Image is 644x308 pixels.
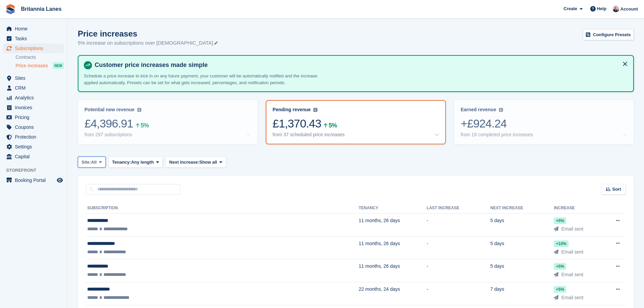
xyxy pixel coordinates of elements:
span: Analytics [15,93,55,102]
a: Configure Presets [583,29,634,40]
span: Site: [81,159,91,166]
th: Next increase [490,203,554,214]
img: Alexandra Lane [613,5,619,12]
td: - [427,282,490,305]
a: Britannia Lanes [18,3,64,15]
a: menu [3,113,64,122]
div: Pending revenue [272,107,311,113]
span: Sites [15,73,55,83]
span: Email sent [561,226,583,232]
a: Preview store [56,176,64,184]
span: 11 months, 26 days [359,241,400,246]
a: menu [3,152,64,161]
a: menu [3,103,64,112]
td: 5 days [490,214,554,237]
span: Email sent [561,249,583,255]
p: 5% increase on subscriptions over [DEMOGRAPHIC_DATA] [78,39,218,47]
span: Invoices [15,103,55,112]
a: menu [3,24,64,33]
a: Potential new revenue £4,396.91 5% from 297 subscriptions [78,100,258,144]
div: Potential new revenue [85,107,135,113]
div: from 37 scheduled price increases [272,132,344,138]
span: 11 months, 26 days [359,218,400,223]
div: NEW [53,62,64,69]
span: Protection [15,132,55,142]
a: menu [3,44,64,53]
div: from 19 completed price increases [461,132,533,138]
img: stora-icon-8386f47178a22dfd0bd8f6a31ec36ba5ce8667c1dd55bd0f319d3a0aa187defe.svg [5,4,16,14]
span: All [91,159,97,166]
button: Tenancy: Any length [109,157,163,168]
div: £1,370.43 [272,117,439,131]
div: +10% [554,240,568,247]
span: 22 months, 24 days [359,286,400,292]
div: Earned revenue [461,107,496,113]
a: menu [3,93,64,102]
td: - [427,236,490,259]
img: icon-info-grey-7440780725fd019a000dd9b08b2336e03edf1995a4989e88bcd33f0948082b44.svg [499,108,503,112]
span: Price increases [16,63,48,69]
span: Any length [131,159,154,166]
th: Subscription [86,203,359,214]
span: Capital [15,152,55,161]
a: menu [3,34,64,43]
td: 5 days [490,259,554,282]
h4: Customer price increases made simple [92,61,628,69]
a: menu [3,142,64,151]
span: Create [564,5,577,12]
a: Contracts [16,54,64,61]
span: Tenancy: [112,159,131,166]
span: 11 months, 26 days [359,263,400,269]
div: +5% [554,286,566,293]
td: 7 days [490,282,554,305]
div: £4,396.91 [85,117,251,131]
div: from 297 subscriptions [85,132,132,138]
img: icon-info-grey-7440780725fd019a000dd9b08b2336e03edf1995a4989e88bcd33f0948082b44.svg [313,108,317,112]
span: Settings [15,142,55,151]
button: Site: All [78,157,106,168]
th: Increase [554,203,602,214]
span: Next increase: [169,159,199,166]
span: Email sent [561,295,583,300]
span: CRM [15,83,55,93]
div: 5% [141,123,149,128]
h1: Price increases [78,29,218,38]
span: Coupons [15,122,55,132]
span: Help [597,5,606,12]
th: Tenancy [359,203,427,214]
span: Show all [199,159,217,166]
a: Pending revenue £1,370.43 5% from 37 scheduled price increases [266,100,446,144]
td: 5 days [490,236,554,259]
span: Account [620,6,638,13]
span: Subscriptions [15,44,55,53]
td: - [427,214,490,237]
a: Price increases NEW [16,62,64,69]
span: Booking Portal [15,175,55,185]
a: menu [3,122,64,132]
td: - [427,259,490,282]
span: Email sent [561,272,583,277]
span: Pricing [15,113,55,122]
span: Home [15,24,55,33]
a: menu [3,73,64,83]
div: +5% [554,263,566,270]
a: menu [3,175,64,185]
a: menu [3,83,64,93]
span: Sort [612,186,621,193]
span: Storefront [6,167,67,174]
a: menu [3,132,64,142]
th: Last increase [427,203,490,214]
div: +5% [554,217,566,224]
div: +£924.24 [461,117,627,131]
div: 5% [329,123,337,128]
span: Tasks [15,34,55,43]
button: Next increase: Show all [166,157,226,168]
a: Earned revenue +£924.24 from 19 completed price increases [454,100,634,144]
p: Schedule a price increase to kick in on any future payment, your customer will be automatically n... [84,73,320,86]
img: icon-info-grey-7440780725fd019a000dd9b08b2336e03edf1995a4989e88bcd33f0948082b44.svg [137,108,141,112]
